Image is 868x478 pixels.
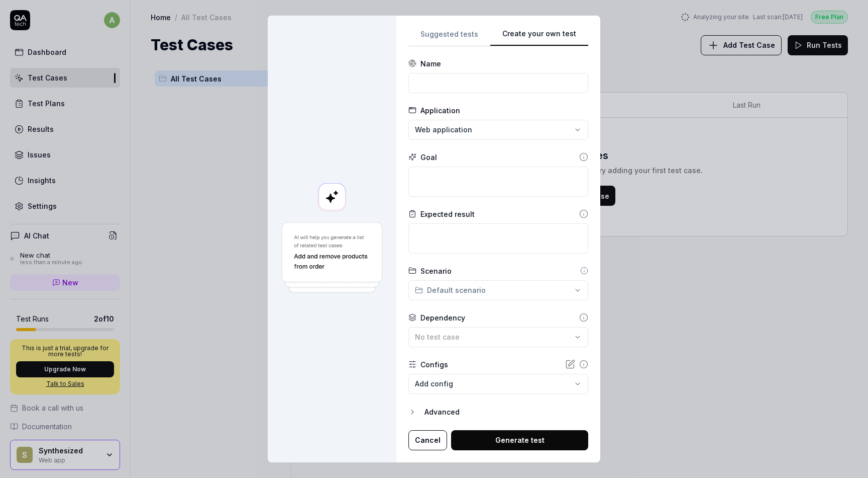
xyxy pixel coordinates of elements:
[420,58,441,69] div: Name
[451,430,588,450] button: Generate test
[408,406,588,418] button: Advanced
[415,124,472,135] span: Web application
[408,280,588,300] button: Default scenario
[420,359,448,370] div: Configs
[420,312,465,323] div: Dependency
[415,285,486,295] div: Default scenario
[420,209,475,219] div: Expected result
[490,28,588,46] button: Create your own test
[408,120,588,140] button: Web application
[420,152,437,163] div: Goal
[420,266,452,276] div: Scenario
[280,221,384,295] img: Generate a test using AI
[408,327,588,347] button: No test case
[424,406,588,418] div: Advanced
[408,28,490,46] button: Suggested tests
[415,333,460,341] span: No test case
[420,105,460,116] div: Application
[408,430,447,450] button: Cancel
